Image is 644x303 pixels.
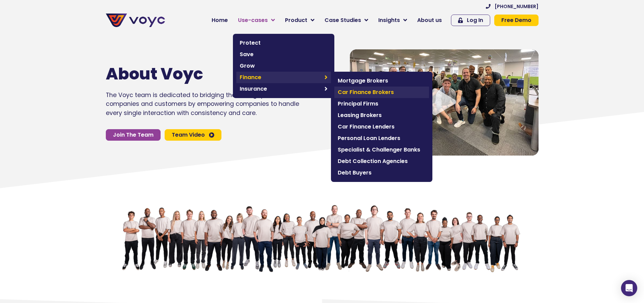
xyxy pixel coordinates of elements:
[106,64,279,84] h1: About Voyc
[338,77,426,85] span: Mortgage Brokers
[240,62,328,70] span: Grow
[338,134,426,142] span: Personal Loan Lenders
[236,60,331,72] a: Grow
[106,129,161,141] a: Join The Team
[285,16,307,24] span: Product
[431,88,458,116] div: Video play button
[334,133,429,144] a: Personal Loan Lenders
[334,87,429,98] a: Car Finance Brokers
[334,167,429,179] a: Debt Buyers
[165,129,221,141] a: Team Video
[113,132,153,138] span: Join The Team
[334,75,429,87] a: Mortgage Brokers
[495,4,539,9] span: [PHONE_NUMBER]
[412,14,447,27] a: About us
[319,14,373,27] a: Case Studies
[621,280,637,296] div: Open Intercom Messenger
[338,100,426,108] span: Principal Firms
[334,110,429,121] a: Leasing Brokers
[417,16,442,24] span: About us
[325,16,361,24] span: Case Studies
[106,14,165,27] img: voyc-full-logo
[280,14,319,27] a: Product
[451,15,490,26] a: Log In
[334,98,429,110] a: Principal Firms
[240,85,321,93] span: Insurance
[501,18,531,23] span: Free Demo
[172,132,205,138] span: Team Video
[338,169,426,177] span: Debt Buyers
[338,123,426,131] span: Car Finance Lenders
[338,88,426,96] span: Car Finance Brokers
[240,73,321,81] span: Finance
[236,49,331,60] a: Save
[212,16,228,24] span: Home
[236,83,331,95] a: Insurance
[467,18,483,23] span: Log In
[378,16,400,24] span: Insights
[338,157,426,165] span: Debt Collection Agencies
[236,37,331,49] a: Protect
[334,121,429,133] a: Car Finance Lenders
[494,15,539,26] a: Free Demo
[236,72,331,83] a: Finance
[207,14,233,27] a: Home
[373,14,412,27] a: Insights
[106,91,299,117] p: The Voyc team is dedicated to bridging the trust gap between companies and customers by empowerin...
[334,156,429,167] a: Debt Collection Agencies
[240,39,328,47] span: Protect
[486,4,539,9] a: [PHONE_NUMBER]
[334,144,429,156] a: Specialist & Challenger Banks
[238,16,268,24] span: Use-cases
[338,146,426,154] span: Specialist & Challenger Banks
[338,111,426,119] span: Leasing Brokers
[240,50,328,59] span: Save
[233,14,280,27] a: Use-cases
